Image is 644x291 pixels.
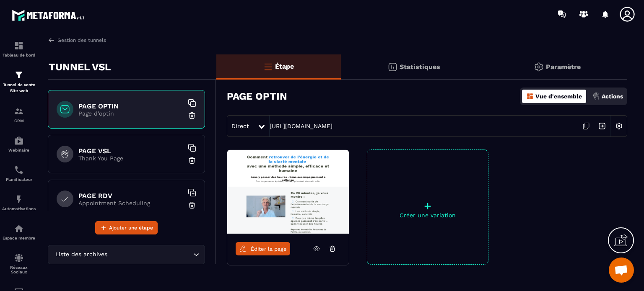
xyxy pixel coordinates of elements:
img: automations [14,224,24,234]
p: TUNNEL VSL [49,59,111,75]
h3: PAGE OPTIN [227,90,287,102]
p: Statistiques [400,63,440,71]
p: CRM [2,118,36,123]
p: Paramètre [546,63,581,71]
img: social-network [14,253,24,263]
p: Tunnel de vente Site web [2,82,36,94]
div: Ouvrir le chat [609,258,634,283]
p: Automatisations [2,206,36,211]
p: Thank You Page [78,155,183,162]
img: arrow [48,36,55,44]
img: arrow-next.bcc2205e.svg [594,118,610,134]
span: Liste des archives [53,250,109,259]
p: Espace membre [2,236,36,240]
img: bars-o.4a397970.svg [263,62,273,72]
a: automationsautomationsAutomatisations [2,188,36,217]
img: stats.20deebd0.svg [387,62,397,72]
a: automationsautomationsWebinaire [2,129,36,159]
span: Direct [231,123,249,129]
h6: PAGE VSL [78,147,183,155]
a: Gestion des tunnels [48,36,106,44]
img: formation [14,106,24,116]
img: dashboard-orange.40269519.svg [526,93,534,100]
p: Tableau de bord [2,53,36,57]
h6: PAGE OPTIN [78,102,183,110]
p: Page d'optin [78,110,183,117]
img: image [227,150,349,234]
a: social-networksocial-networkRéseaux Sociaux [2,247,36,281]
p: Actions [602,93,623,100]
img: logo [12,8,87,23]
a: schedulerschedulerPlanificateur [2,159,36,188]
p: Planificateur [2,177,36,182]
img: trash [188,156,196,165]
img: actions.d6e523a2.png [592,93,600,100]
a: formationformationTableau de bord [2,34,36,64]
p: Étape [275,62,294,70]
img: trash [188,201,196,209]
a: formationformationCRM [2,100,36,129]
img: setting-w.858f3a88.svg [611,118,627,134]
p: + [367,200,488,212]
p: Appointment Scheduling [78,200,183,206]
img: automations [14,194,24,204]
span: Éditer la page [251,246,287,252]
p: Webinaire [2,148,36,152]
h6: PAGE RDV [78,192,183,200]
img: scheduler [14,165,24,175]
a: formationformationTunnel de vente Site web [2,64,36,100]
a: Éditer la page [236,242,290,255]
img: setting-gr.5f69749f.svg [534,62,544,72]
div: Search for option [48,245,205,264]
button: Ajouter une étape [95,221,158,234]
p: Réseaux Sociaux [2,265,36,274]
p: Créer une variation [367,212,488,219]
span: Ajouter une étape [109,224,153,232]
img: formation [14,41,24,51]
a: automationsautomationsEspace membre [2,217,36,247]
img: formation [14,70,24,80]
img: automations [14,136,24,146]
img: trash [188,111,196,120]
a: [URL][DOMAIN_NAME] [270,123,332,129]
p: Vue d'ensemble [535,93,582,100]
input: Search for option [109,250,191,259]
